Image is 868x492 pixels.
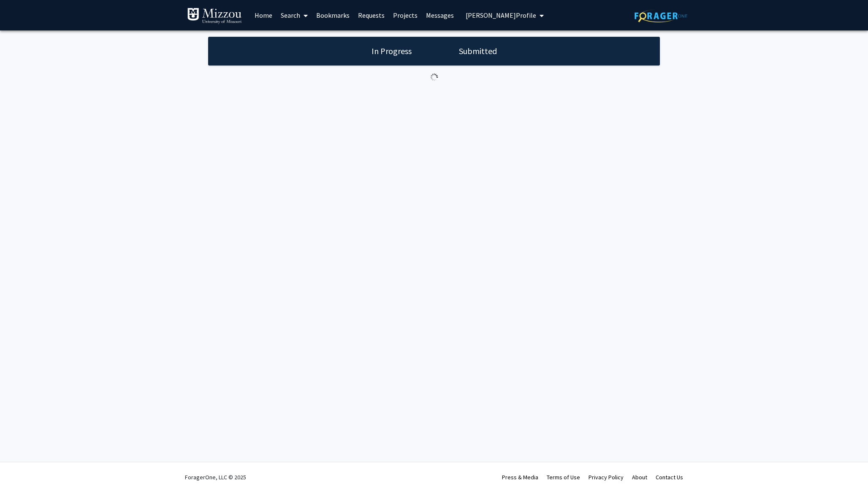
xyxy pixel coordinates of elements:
[547,473,580,481] a: Terms of Use
[427,70,442,85] img: Loading
[502,473,538,481] a: Press & Media
[354,0,389,30] a: Requests
[369,45,414,57] h1: In Progress
[656,473,683,481] a: Contact Us
[456,45,499,57] h1: Submitted
[466,11,536,19] span: [PERSON_NAME] Profile
[250,0,277,30] a: Home
[632,473,647,481] a: About
[185,462,246,492] div: ForagerOne, LLC © 2025
[187,8,242,25] img: University of Missouri Logo
[589,473,624,481] a: Privacy Policy
[635,9,687,22] img: ForagerOne Logo
[277,0,312,30] a: Search
[422,0,458,30] a: Messages
[389,0,422,30] a: Projects
[312,0,354,30] a: Bookmarks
